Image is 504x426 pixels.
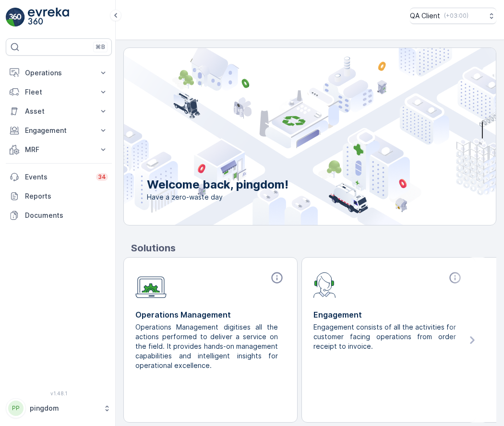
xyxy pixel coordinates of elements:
[96,43,105,51] p: ⌘B
[6,390,112,396] span: v 1.48.1
[25,68,93,78] p: Operations
[25,145,93,154] p: MRF
[25,126,93,135] p: Engagement
[6,63,112,83] button: Operations
[147,192,288,202] span: Have a zero-waste day
[6,398,112,418] button: PPpingdom
[98,173,106,181] p: 34
[25,106,93,116] p: Asset
[81,48,496,225] img: city illustration
[313,322,456,351] p: Engagement consists of all the activities for customer facing operations from order receipt to in...
[28,8,69,27] img: logo_light-DOdMpM7g.png
[410,11,440,21] p: QA Client
[25,191,108,201] p: Reports
[6,102,112,121] button: Asset
[147,177,288,192] p: Welcome back, pingdom!
[131,241,496,255] p: Solutions
[25,211,108,220] p: Documents
[135,309,286,320] p: Operations Management
[6,121,112,140] button: Engagement
[313,309,464,320] p: Engagement
[444,12,468,20] p: ( +03:00 )
[8,401,24,416] div: PP
[313,271,336,298] img: module-icon
[6,187,112,206] a: Reports
[6,83,112,102] button: Fleet
[30,403,98,413] p: pingdom
[135,271,167,298] img: module-icon
[6,167,112,187] a: Events34
[6,140,112,159] button: MRF
[25,172,90,182] p: Events
[25,87,93,97] p: Fleet
[135,322,278,370] p: Operations Management digitises all the actions performed to deliver a service on the field. It p...
[410,8,496,24] button: QA Client(+03:00)
[6,8,25,27] img: logo
[6,206,112,225] a: Documents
